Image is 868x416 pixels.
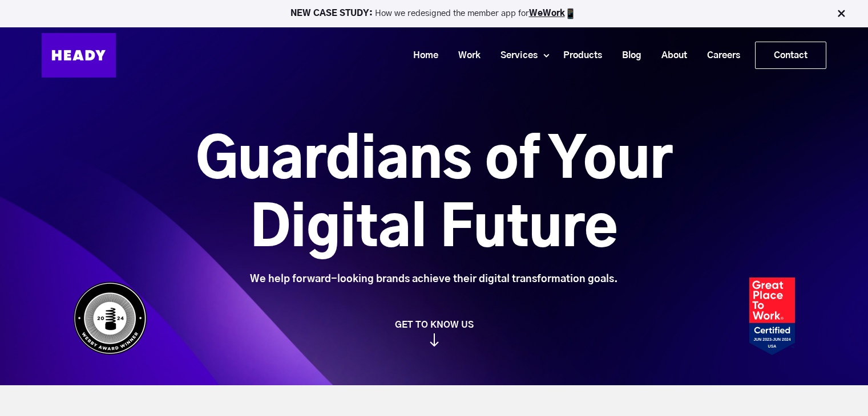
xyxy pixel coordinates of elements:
[693,45,746,66] a: Careers
[73,282,147,355] img: Heady_WebbyAward_Winner-4
[749,278,795,355] img: Heady_2023_Certification_Badge
[127,42,826,69] div: Navigation Menu
[608,45,647,66] a: Blog
[444,45,486,66] a: Work
[290,9,375,18] strong: NEW CASE STUDY:
[132,273,736,286] div: We help forward-looking brands achieve their digital transformation goals.
[565,8,576,19] img: app emoji
[486,45,543,66] a: Services
[399,45,444,66] a: Home
[67,319,801,346] a: GET TO KNOW US
[835,8,847,19] img: Close Bar
[647,45,693,66] a: About
[132,127,736,264] h1: Guardians of Your Digital Future
[529,9,565,18] a: WeWork
[549,45,608,66] a: Products
[5,8,863,19] p: How we redesigned the member app for
[430,333,439,346] img: arrow_down
[756,42,826,68] a: Contact
[42,33,116,78] img: Heady_Logo_Web-01 (1)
